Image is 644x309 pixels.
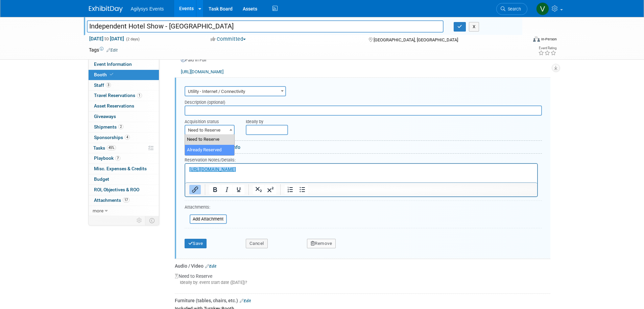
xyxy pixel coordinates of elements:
td: Tags [89,46,118,53]
a: Booth [89,70,159,80]
span: 1 [137,93,142,98]
div: Need to Reserve [175,269,550,291]
span: 17 [123,197,129,202]
span: Booth [94,72,115,77]
div: Furniture (tables, chairs, etc.) [175,297,550,304]
span: Search [505,6,521,12]
iframe: Rich Text Area [185,164,537,182]
span: Tasks [93,145,116,151]
span: [GEOGRAPHIC_DATA], [GEOGRAPHIC_DATA] [374,37,458,42]
button: Superscript [265,185,276,194]
a: Asset Reservations [89,101,159,111]
a: Staff3 [89,80,159,91]
span: Budget [94,176,109,182]
span: Staff [94,82,111,88]
button: Bullet list [296,185,308,194]
a: ROI, Objectives & ROO [89,185,159,195]
div: Event Rating [538,46,556,50]
span: Need to Reserve [185,125,234,135]
li: Need to Reserve [185,134,234,145]
span: Sponsorships [94,135,130,140]
a: Shipments2 [89,122,159,132]
button: Insert/edit link [189,185,201,194]
td: Personalize Event Tab Strip [134,216,145,225]
span: Playbook [94,155,120,161]
button: Bold [209,185,221,194]
button: X [469,22,479,32]
a: Playbook7 [89,153,159,163]
div: Acquisition status [185,116,236,125]
button: Save [185,239,207,248]
a: Event Information [89,59,159,70]
span: more [93,208,103,213]
button: Italic [221,185,233,194]
span: Travel Reservations [94,93,142,98]
span: (2 days) [125,37,140,41]
span: Agilysys Events [131,6,164,12]
button: Subscript [253,185,264,194]
button: Remove [307,239,336,248]
a: Giveaways [89,112,159,122]
span: Attachments [94,197,129,203]
a: Tasks45% [89,143,159,153]
span: Shipments [94,124,123,130]
span: Asset Reservations [94,103,134,109]
div: Reservation Notes/Details: [185,156,538,163]
span: 45% [107,145,116,150]
button: Numbered list [285,185,296,194]
a: Edit [205,264,216,269]
span: 3 [106,82,111,88]
a: Attachments17 [89,195,159,206]
a: Search [496,3,527,15]
a: Sponsorships4 [89,133,159,143]
div: Event Format [487,35,557,45]
div: Ideally by [246,116,511,125]
span: Utility - Internet / Connectivity [185,87,285,96]
td: Toggle Event Tabs [145,216,159,225]
div: Ideally by: event start date ([DATE])? [175,279,550,286]
span: 7 [115,156,120,161]
span: 4 [125,135,130,140]
a: Travel Reservations1 [89,91,159,101]
button: Underline [233,185,244,194]
span: Need to Reserve [185,125,235,135]
span: ROI, Objectives & ROO [94,187,139,192]
a: more [89,206,159,216]
a: Edit [106,48,118,53]
span: Misc. Expenses & Credits [94,166,147,171]
img: ExhibitDay [89,6,123,13]
div: Audio / Video [175,263,550,269]
span: [DATE] [DATE] [89,36,124,42]
div: Paid in Full [181,57,550,63]
img: Vaitiare Munoz [536,2,549,15]
span: to [103,36,110,41]
a: [URL][DOMAIN_NAME] [181,69,223,74]
a: Misc. Expenses & Credits [89,164,159,174]
div: Attachments: [185,204,227,212]
span: Utility - Internet / Connectivity [185,86,286,96]
button: Committed [208,36,248,43]
span: Giveaways [94,114,116,119]
button: Cancel [246,239,268,248]
i: Booth reservation complete [110,73,113,76]
div: Description (optional) [185,96,542,105]
span: Event Information [94,61,132,67]
div: In-Person [541,37,557,42]
a: Edit [240,298,251,303]
li: Already Reserved [185,145,234,155]
img: Format-Inperson.png [533,36,540,42]
a: Budget [89,174,159,185]
span: 2 [118,124,123,129]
